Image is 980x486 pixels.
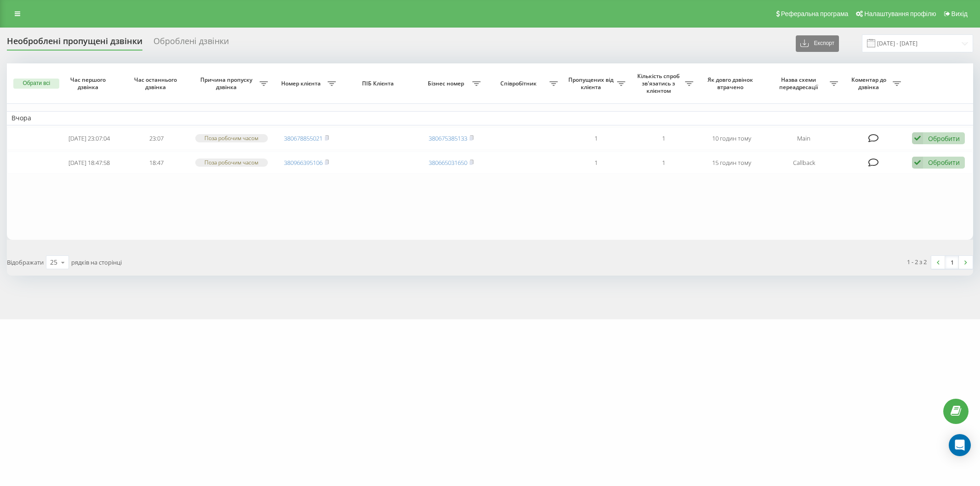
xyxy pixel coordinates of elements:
[698,152,765,174] td: 15 годин тому
[130,76,183,90] span: Час останнього дзвінка
[630,127,697,150] td: 1
[50,258,57,267] div: 25
[698,127,765,150] td: 10 годин тому
[429,134,467,142] a: 380675385133
[284,134,323,142] a: 380678855021
[123,152,190,174] td: 18:47
[765,127,843,150] td: Main
[562,127,630,150] td: 1
[348,80,409,87] span: ПІБ Клієнта
[284,158,323,167] a: 380966395106
[765,152,843,174] td: Callback
[195,76,260,90] span: Причина пропуску дзвінка
[7,111,973,125] td: Вчора
[567,76,617,90] span: Пропущених від клієнта
[490,80,549,87] span: Співробітник
[562,152,630,174] td: 1
[770,76,830,90] span: Назва схеми переадресації
[195,158,268,166] div: Поза робочим часом
[55,152,123,174] td: [DATE] 18:47:58
[864,10,936,17] span: Налаштування профілю
[71,258,122,266] span: рядків на сторінці
[705,76,758,90] span: Як довго дзвінок втрачено
[847,76,893,90] span: Коментар до дзвінка
[945,256,959,269] a: 1
[153,36,229,51] div: Оброблені дзвінки
[7,258,44,266] span: Відображати
[422,80,472,87] span: Бізнес номер
[195,134,268,142] div: Поза робочим часом
[928,134,960,143] div: Обробити
[952,10,968,17] span: Вихід
[13,79,59,89] button: Обрати всі
[949,434,971,456] div: Open Intercom Messenger
[7,36,142,51] div: Необроблені пропущені дзвінки
[781,10,849,17] span: Реферальна програма
[796,35,839,52] button: Експорт
[123,127,190,150] td: 23:07
[277,80,327,87] span: Номер клієнта
[907,257,927,266] div: 1 - 2 з 2
[928,158,960,167] div: Обробити
[63,76,115,90] span: Час першого дзвінка
[429,158,467,167] a: 380665031650
[634,73,685,94] span: Кількість спроб зв'язатись з клієнтом
[630,152,697,174] td: 1
[55,127,123,150] td: [DATE] 23:07:04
